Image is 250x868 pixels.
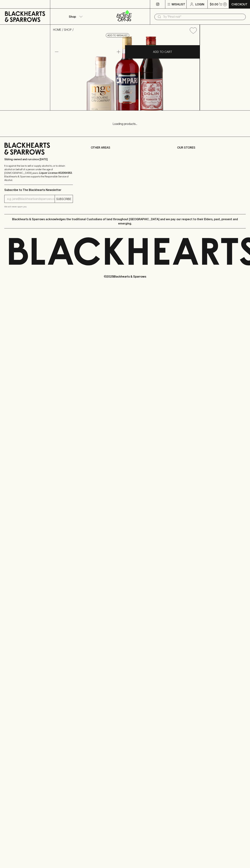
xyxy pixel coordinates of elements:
[50,2,53,6] p: ⠀
[163,14,243,20] input: Try "Pinot noir"
[4,164,73,182] p: It is against the law to sell or supply alcohol to, or to obtain alcohol on behalf of a person un...
[4,188,73,192] p: Subscribe to The Blackhearts Newsletter
[91,145,159,150] p: OTHER AREAS
[177,145,246,150] p: OUR STORES
[7,196,55,202] input: e.g. jane@blackheartsandsparrows.com.au
[153,50,172,54] p: ADD TO CART
[50,9,100,24] button: Shop
[188,26,198,35] button: Add to wishlist
[69,14,76,19] p: Shop
[56,197,71,201] p: SUBSCRIBE
[231,2,247,6] p: Checkout
[64,28,72,31] a: SHOP
[7,217,243,226] p: Blackhearts & Sparrows acknowledges the traditional Custodians of land throughout [GEOGRAPHIC_DAT...
[4,158,73,161] p: Sibling owned and run since [DATE]
[55,195,73,203] button: SUBSCRIBE
[195,2,204,6] p: Login
[39,171,72,174] strong: Liquor License #32064953
[106,33,129,38] button: Add to wishlist
[53,28,61,31] a: HOME
[125,45,200,59] button: ADD TO CART
[172,2,185,6] p: Wishlist
[210,2,218,6] p: $0.00
[50,37,200,110] img: 31522.png
[224,3,226,5] p: 0
[4,122,246,126] p: Loading products...
[4,205,73,208] p: We will never spam you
